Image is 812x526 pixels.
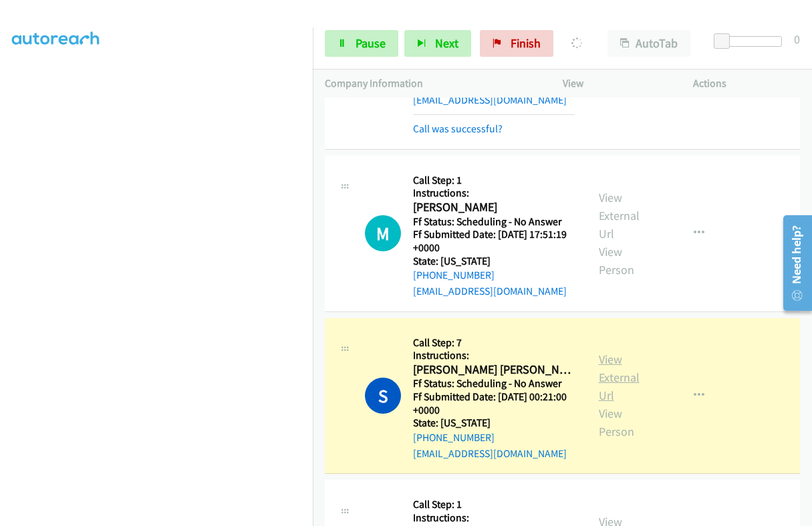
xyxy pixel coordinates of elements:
[693,76,800,92] p: Actions
[404,30,471,57] button: Next
[413,511,575,525] h5: Instructions:
[325,30,398,57] a: Pause
[413,416,575,430] h5: State: [US_STATE]
[607,30,690,57] button: AutoTab
[480,30,553,57] a: Finish
[413,94,567,106] a: [EMAIL_ADDRESS][DOMAIN_NAME]
[794,30,800,48] div: 0
[413,215,575,229] h5: Ff Status: Scheduling - No Answer
[365,215,401,251] h1: M
[365,378,401,414] h1: S
[413,336,575,350] h5: Call Step: 7
[599,244,634,277] a: View Person
[563,76,670,92] p: View
[413,447,567,460] a: [EMAIL_ADDRESS][DOMAIN_NAME]
[413,349,575,362] h5: Instructions:
[773,210,812,316] iframe: Resource Center
[413,255,575,268] h5: State: [US_STATE]
[599,190,640,241] a: View External Url
[413,431,495,444] a: [PHONE_NUMBER]
[413,174,575,187] h5: Call Step: 1
[511,35,541,51] span: Finish
[413,498,575,511] h5: Call Step: 1
[435,35,458,51] span: Next
[413,269,495,281] a: [PHONE_NUMBER]
[413,362,575,378] h2: [PERSON_NAME] [PERSON_NAME]
[413,186,575,200] h5: Instructions:
[413,228,575,254] h5: Ff Submitted Date: [DATE] 17:51:19 +0000
[413,200,575,215] h2: [PERSON_NAME]
[413,377,575,390] h5: Ff Status: Scheduling - No Answer
[599,352,640,403] a: View External Url
[413,285,567,297] a: [EMAIL_ADDRESS][DOMAIN_NAME]
[413,122,503,135] a: Call was successful?
[365,215,401,251] div: The call is yet to be attempted
[356,35,386,51] span: Pause
[599,406,634,439] a: View Person
[571,35,583,53] p: Dialing [PERSON_NAME] [PERSON_NAME]
[413,390,575,416] h5: Ff Submitted Date: [DATE] 00:21:00 +0000
[325,76,539,92] p: Company Information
